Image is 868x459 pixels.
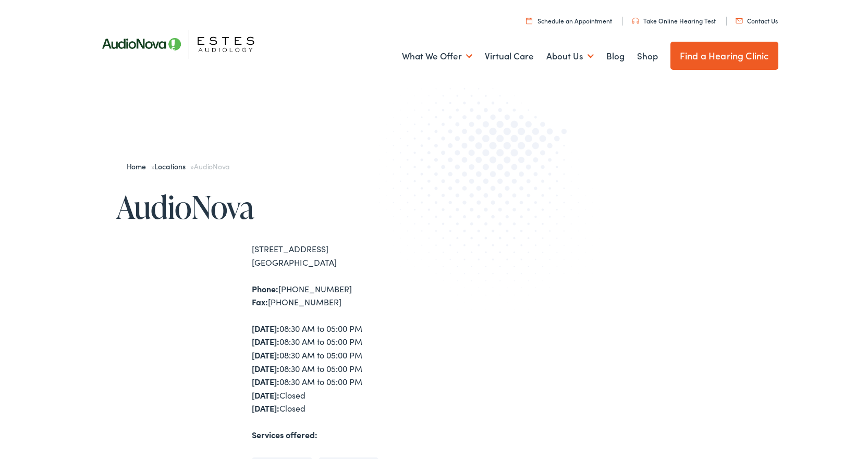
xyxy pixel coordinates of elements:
[252,322,434,415] div: 08:30 AM to 05:00 PM 08:30 AM to 05:00 PM 08:30 AM to 05:00 PM 08:30 AM to 05:00 PM 08:30 AM to 0...
[252,349,279,361] strong: [DATE]:
[252,389,279,401] strong: [DATE]:
[252,322,279,334] strong: [DATE]:
[127,161,230,171] span: » »
[154,161,190,171] a: Locations
[252,282,434,309] div: [PHONE_NUMBER] [PHONE_NUMBER]
[252,376,279,387] strong: [DATE]:
[127,161,151,171] a: Home
[632,16,716,25] a: Take Online Hearing Test
[736,16,778,25] a: Contact Us
[670,42,778,70] a: Find a Hearing Clinic
[637,37,658,76] a: Shop
[252,336,279,347] strong: [DATE]:
[252,429,317,440] strong: Services offered:
[252,402,279,414] strong: [DATE]:
[632,18,639,24] img: utility icon
[546,37,594,76] a: About Us
[252,296,268,307] strong: Fax:
[606,37,625,76] a: Blog
[402,37,472,76] a: What We Offer
[252,283,278,294] strong: Phone:
[252,242,434,269] div: [STREET_ADDRESS] [GEOGRAPHIC_DATA]
[526,16,612,25] a: Schedule an Appointment
[194,161,229,171] span: AudioNova
[485,37,534,76] a: Virtual Care
[252,363,279,374] strong: [DATE]:
[116,190,434,224] h1: AudioNova
[526,17,532,24] img: utility icon
[736,18,743,23] img: utility icon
